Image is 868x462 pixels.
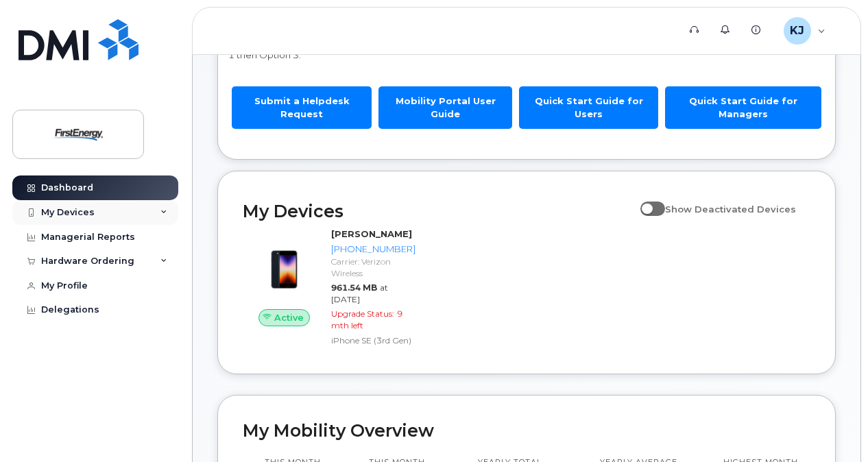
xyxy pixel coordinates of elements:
[665,86,821,128] a: Quick Start Guide for Managers
[331,282,388,304] span: at [DATE]
[254,234,315,295] img: image20231002-3703462-1angbar.jpeg
[378,86,512,128] a: Mobility Portal User Guide
[331,228,412,239] strong: [PERSON_NAME]
[774,17,835,45] div: Kemp, Jamie E
[331,308,394,319] span: Upgrade Status:
[331,308,402,330] span: 9 mth left
[243,201,634,221] h2: My Devices
[232,86,372,128] a: Submit a Helpdesk Request
[331,282,377,293] span: 961.54 MB
[665,204,796,215] span: Show Deactivated Devices
[519,86,658,128] a: Quick Start Guide for Users
[640,196,651,207] input: Show Deactivated Devices
[243,228,421,349] a: Active[PERSON_NAME][PHONE_NUMBER]Carrier: Verizon Wireless961.54 MBat [DATE]Upgrade Status:9 mth ...
[331,335,415,346] div: iPhone SE (3rd Gen)
[331,243,415,256] div: [PHONE_NUMBER]
[243,420,810,441] h2: My Mobility Overview
[808,402,858,452] iframe: Messenger Launcher
[331,256,415,279] div: Carrier: Verizon Wireless
[790,23,804,39] span: KJ
[274,311,304,324] span: Active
